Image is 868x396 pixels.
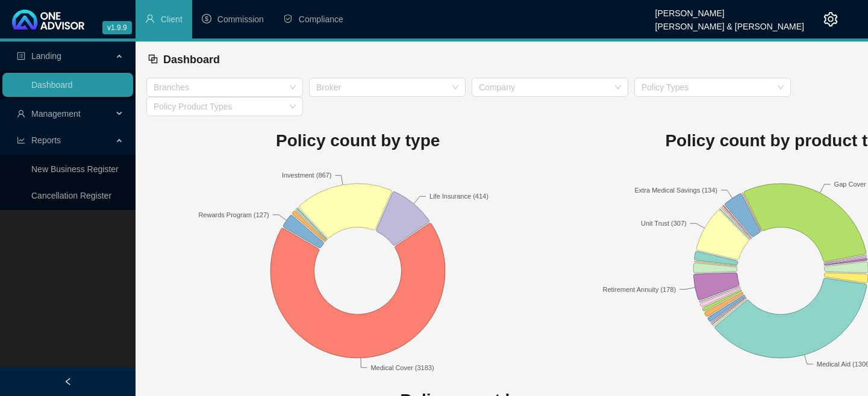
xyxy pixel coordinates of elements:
text: Unit Trust (307) [641,220,687,227]
span: Management [31,109,81,119]
span: left [64,377,72,386]
h1: Policy count by type [146,128,569,154]
a: Cancellation Register [31,191,111,200]
span: profile [17,52,25,60]
text: Life Insurance (414) [429,193,489,200]
text: Extra Medical Savings (134) [635,186,718,193]
text: Rewards Program (127) [198,211,269,218]
a: New Business Register [31,164,119,174]
span: Compliance [299,14,343,24]
div: [PERSON_NAME] [655,3,804,16]
text: Medical Cover (3183) [371,364,434,371]
span: user [17,110,25,118]
span: dollar [202,14,211,23]
span: setting [823,12,838,26]
div: [PERSON_NAME] & [PERSON_NAME] [655,16,804,29]
span: Client [161,14,183,24]
span: user [145,14,155,23]
span: safety [283,14,293,23]
span: v1.9.9 [102,21,132,34]
span: Dashboard [163,54,220,66]
span: line-chart [17,136,25,144]
text: Investment (867) [282,172,332,179]
a: Dashboard [31,80,73,90]
span: Commission [217,14,264,24]
span: Reports [31,135,61,145]
span: Landing [31,51,61,61]
img: 2df55531c6924b55f21c4cf5d4484680-logo-light.svg [12,10,84,29]
span: block [148,54,158,64]
text: Retirement Annuity (178) [603,285,676,292]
